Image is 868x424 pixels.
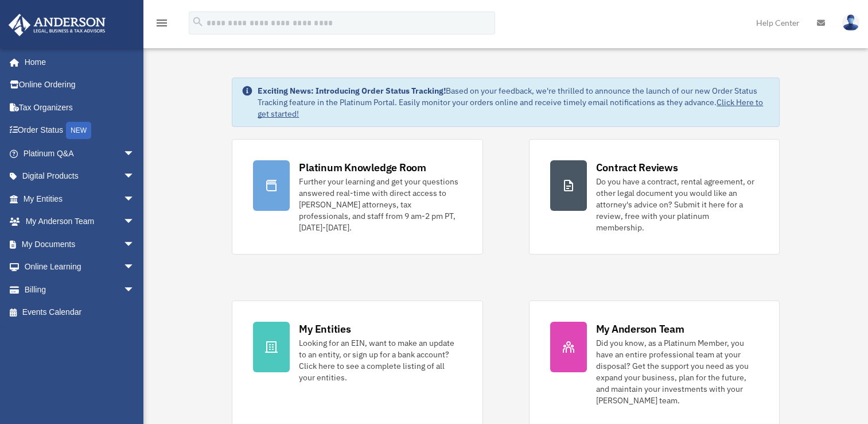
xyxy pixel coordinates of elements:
[66,122,91,139] div: NEW
[596,337,758,406] div: Did you know, as a Platinum Member, you have an entire professional team at your disposal? Get th...
[8,187,152,210] a: My Entitiesarrow_drop_down
[8,165,152,188] a: Digital Productsarrow_drop_down
[123,165,146,188] span: arrow_drop_down
[596,176,758,233] div: Do you have a contract, rental agreement, or other legal document you would like an attorney's ad...
[123,278,146,302] span: arrow_drop_down
[299,322,351,336] div: My Entities
[8,142,152,165] a: Platinum Q&Aarrow_drop_down
[123,187,146,211] span: arrow_drop_down
[123,210,146,234] span: arrow_drop_down
[123,233,146,256] span: arrow_drop_down
[123,256,146,279] span: arrow_drop_down
[8,51,146,74] a: Home
[155,16,169,30] i: menu
[258,86,446,96] strong: Exciting News: Introducing Order Status Tracking!
[8,74,152,97] a: Online Ordering
[529,139,780,255] a: Contract Reviews Do you have a contract, rental agreement, or other legal document you would like...
[299,176,461,233] div: Further your learning and get your questions answered real-time with direct access to [PERSON_NAM...
[8,96,152,119] a: Tax Organizers
[8,256,152,279] a: Online Learningarrow_drop_down
[299,160,426,175] div: Platinum Knowledge Room
[299,337,461,383] div: Looking for an EIN, want to make an update to an entity, or sign up for a bank account? Click her...
[8,301,152,324] a: Events Calendar
[8,278,152,301] a: Billingarrow_drop_down
[8,233,152,256] a: My Documentsarrow_drop_down
[596,322,684,336] div: My Anderson Team
[232,139,482,255] a: Platinum Knowledge Room Further your learning and get your questions answered real-time with dire...
[258,85,769,120] div: Based on your feedback, we're thrilled to announce the launch of our new Order Status Tracking fe...
[258,97,763,119] a: Click Here to get started!
[842,14,859,31] img: User Pic
[155,20,169,30] a: menu
[5,14,109,36] img: Anderson Advisors Platinum Portal
[192,16,204,28] i: search
[8,210,152,233] a: My Anderson Teamarrow_drop_down
[8,119,152,142] a: Order StatusNEW
[123,142,146,165] span: arrow_drop_down
[596,160,678,175] div: Contract Reviews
